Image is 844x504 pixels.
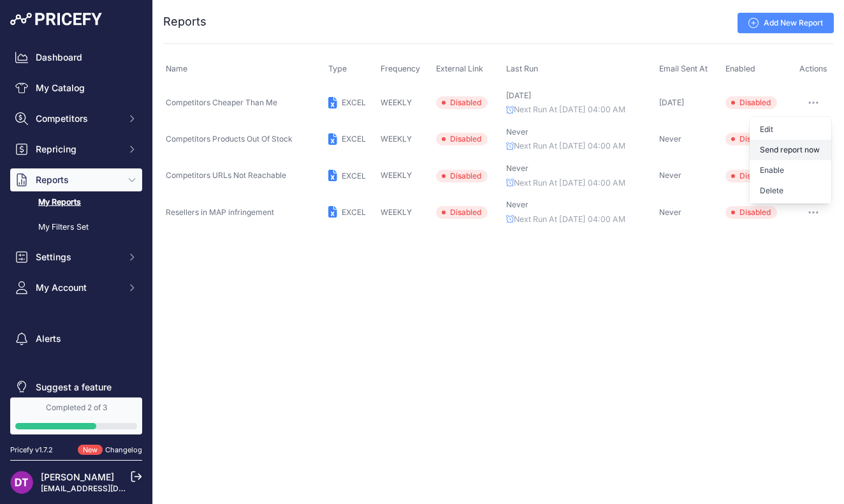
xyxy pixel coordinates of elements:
span: Never [659,170,681,180]
span: Disabled [436,133,488,145]
button: Enable [750,160,831,181]
span: Settings [36,251,119,263]
button: Settings [10,246,142,269]
span: Never [659,207,681,217]
span: New [78,445,103,456]
nav: Sidebar [10,46,142,399]
span: EXCEL [342,98,366,107]
span: Competitors [36,112,119,125]
span: Never [506,127,528,137]
span: Disabled [725,170,777,182]
button: My Account [10,276,142,299]
span: EXCEL [342,207,366,217]
span: Disabled [725,133,777,145]
a: [EMAIL_ADDRESS][DOMAIN_NAME] [41,484,174,493]
span: Actions [799,64,827,73]
span: My Account [36,281,119,294]
button: Repricing [10,138,142,161]
button: Competitors [10,107,142,130]
span: Disabled [725,96,777,109]
span: Resellers in MAP infringement [166,207,274,217]
span: Last Run [506,64,538,73]
button: Delete [750,181,831,201]
a: Changelog [105,445,142,454]
span: Repricing [36,143,119,156]
span: EXCEL [342,171,366,181]
span: Never [506,200,528,209]
span: Never [659,134,681,144]
span: Competitors URLs Not Reachable [166,170,286,180]
div: Completed 2 of 3 [15,403,137,413]
p: Next Run At [DATE] 04:00 AM [506,177,655,189]
span: WEEKLY [381,170,412,180]
a: Completed 2 of 3 [10,397,142,434]
span: EXCEL [342,134,366,144]
span: Competitors Cheaper Than Me [166,98,277,107]
span: Reports [36,174,119,186]
button: Send report now [750,140,831,160]
span: Disabled [725,206,777,219]
span: [DATE] [659,98,684,107]
a: Alerts [10,327,142,350]
span: [DATE] [506,91,531,100]
a: Dashboard [10,46,142,69]
span: External Link [436,64,483,73]
p: Next Run At [DATE] 04:00 AM [506,214,655,226]
a: My Catalog [10,77,142,100]
span: Disabled [436,206,488,219]
a: My Filters Set [10,216,142,239]
span: Frequency [381,64,420,73]
span: WEEKLY [381,98,412,107]
a: Add New Report [738,13,834,33]
h2: Reports [163,13,207,31]
span: Never [506,163,528,173]
span: Name [166,64,187,73]
a: Suggest a feature [10,376,142,399]
p: Next Run At [DATE] 04:00 AM [506,104,655,116]
span: WEEKLY [381,207,412,217]
span: Email Sent At [659,64,708,73]
span: Disabled [436,96,488,109]
span: Competitors Products Out Of Stock [166,134,293,144]
button: Reports [10,168,142,191]
a: [PERSON_NAME] [41,471,114,482]
span: Enabled [725,64,755,73]
a: Edit [750,119,831,140]
a: My Reports [10,191,142,214]
p: Next Run At [DATE] 04:00 AM [506,140,655,152]
div: Pricefy v1.7.2 [10,445,53,456]
span: Disabled [436,170,488,182]
span: Type [328,64,347,73]
span: WEEKLY [381,134,412,144]
img: Pricefy Logo [10,13,102,26]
